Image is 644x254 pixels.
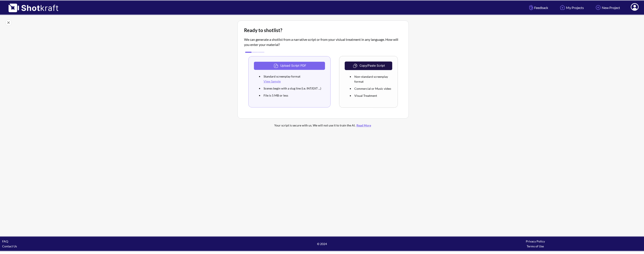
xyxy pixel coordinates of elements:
[559,4,566,11] img: Home Icon
[556,2,587,13] a: My Projects
[5,19,12,26] img: Close Icon
[353,92,392,99] li: Visual Treatment
[244,27,402,34] div: Ready to shotlist?
[528,4,534,11] img: Hand Icon
[264,79,281,83] a: View Sample
[2,244,17,248] a: Contact Us
[345,62,392,70] button: Copy/Paste Script
[352,63,359,69] img: CopyAndPaste Icon
[429,239,642,244] div: Privacy Policy
[355,123,372,127] a: Read More
[273,63,280,69] img: Upload Icon
[2,239,8,243] a: FAQ
[254,62,325,70] button: Upload Script PDF
[215,241,429,246] span: © 2024
[353,85,392,92] li: Commercial or Music video
[262,85,325,92] li: Scenes begin with a slug line (i.e. INT/EXT ...)
[353,73,392,85] li: Non-standard screenplay format
[262,73,325,85] li: Standard screenplay format
[429,244,642,249] div: Terms of Use
[591,2,623,13] a: New Project
[244,37,402,47] p: We can generate a shotlist from a narrative script or from your visiual treatment in any language...
[262,92,325,99] li: File is 5 MB or less
[528,5,548,10] span: Feedback
[595,4,602,11] img: Add Icon
[255,123,392,128] div: Your script is secure with us. We will not use it to train the AI.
